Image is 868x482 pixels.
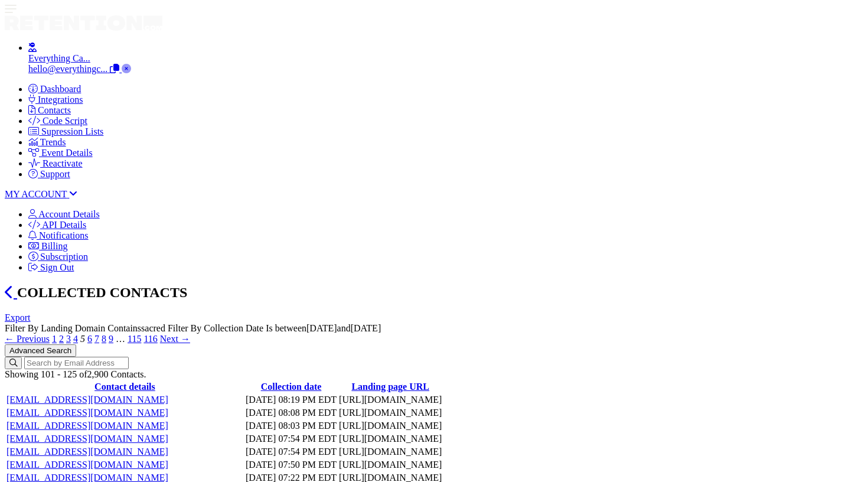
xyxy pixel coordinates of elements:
[339,460,442,470] div: https://everysacredsunday.com/pages/the-journal
[245,433,337,445] td: [DATE] 07:54 PM EDT
[339,395,442,405] div: https://everysacredsunday.com/
[28,220,86,230] a: API Details
[38,95,83,105] span: Integrations
[41,126,103,136] span: Supression Lists
[5,189,77,199] a: MY ACCOUNT
[116,334,125,344] span: …
[6,395,243,405] a: [EMAIL_ADDRESS][DOMAIN_NAME]
[43,116,87,126] span: Code Script
[80,334,85,344] em: Page 5
[87,334,92,344] a: Page 6
[94,334,99,344] a: Page 7
[339,408,442,418] div: https://everysacredsunday.com/pages/the-journal
[6,447,243,457] a: [EMAIL_ADDRESS][DOMAIN_NAME]
[40,262,74,272] span: Sign Out
[52,334,57,344] a: Page 1
[66,334,71,344] a: Page 3
[28,158,83,168] a: Reactivate
[28,53,863,64] div: Everything Ca...
[39,230,89,240] span: Notifications
[306,323,337,333] span: [DATE]
[5,285,863,301] h2: COLLECTED CONTACTS
[40,252,88,262] span: Subscription
[5,323,168,333] span: Filter By Landing Domain Contains
[339,421,442,431] div: https://everysacredsunday.com/pages/the-journal
[109,334,113,344] a: Page 9
[102,334,106,344] a: Page 8
[28,209,100,219] a: Account Details
[28,84,81,94] a: Dashboard
[5,344,76,357] button: Advanced Search
[28,148,93,158] a: Event Details
[245,420,337,432] td: [DATE] 08:03 PM EDT
[128,334,141,344] a: Page 115
[43,158,83,168] span: Reactivate
[38,209,100,219] span: Account Details
[141,323,165,333] span: sacred
[42,220,86,230] span: API Details
[351,323,381,333] span: [DATE]
[160,334,190,344] a: Next →
[5,189,67,199] span: MY ACCOUNT
[28,252,88,262] a: Subscription
[41,148,93,158] span: Event Details
[28,43,863,74] a: Everything Ca... hello@everythingc...
[28,169,70,179] a: Support
[40,84,81,94] span: Dashboard
[28,241,67,251] a: Billing
[73,334,78,344] a: Page 4
[59,334,64,344] a: Page 2
[41,241,67,251] span: Billing
[40,169,70,179] span: Support
[5,369,146,379] span: Showing 101 - 125 of
[5,334,50,344] a: ← Previous
[24,357,129,369] input: Search by Email Address
[40,137,66,147] span: Trends
[245,394,337,406] td: [DATE] 08:19 PM EDT
[28,116,87,126] a: Code Script
[28,262,74,272] a: Sign Out
[94,382,155,392] a: Contact details
[261,382,322,392] a: Collection date
[5,334,863,344] div: Pagination
[28,95,83,105] a: Integrations
[339,447,442,457] div: https://everysacredsunday.com/pages/the-journal
[6,408,243,418] a: [EMAIL_ADDRESS][DOMAIN_NAME]
[87,369,146,379] span: 2,900 Contacts.
[28,126,103,136] a: Supression Lists
[28,105,71,115] a: Contacts
[28,230,89,240] a: Notifications
[38,105,71,115] span: Contacts
[28,64,107,74] span: hello@everythingc...
[6,434,243,444] a: [EMAIL_ADDRESS][DOMAIN_NAME]
[6,421,243,431] a: [EMAIL_ADDRESS][DOMAIN_NAME]
[245,407,337,419] td: [DATE] 08:08 PM EDT
[351,382,429,392] a: Landing page URL
[6,460,243,470] a: [EMAIL_ADDRESS][DOMAIN_NAME]
[339,434,442,444] div: https://everysacredsunday.com/pages/the-journal
[168,323,381,333] span: Filter By Collection Date Is between and
[245,459,337,471] td: [DATE] 07:50 PM EDT
[5,312,31,323] a: Export
[28,137,66,147] a: Trends
[5,15,162,31] img: Retention.com
[245,446,337,458] td: [DATE] 07:54 PM EDT
[143,334,157,344] a: Page 116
